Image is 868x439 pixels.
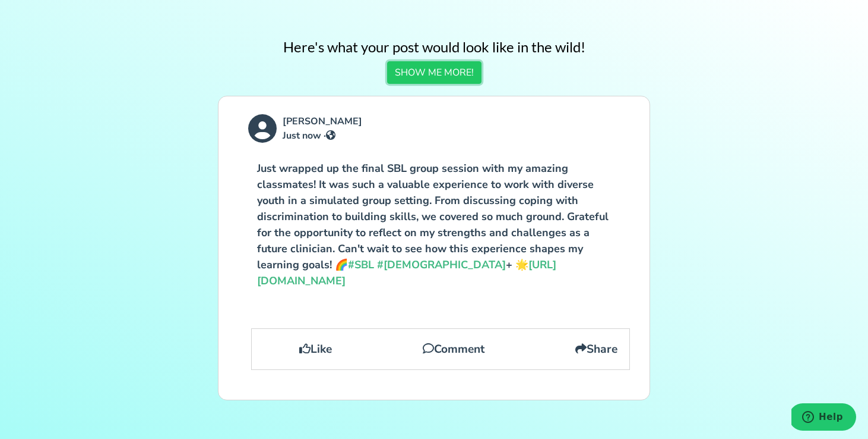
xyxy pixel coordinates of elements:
[283,128,362,143] p: Just now ·
[299,341,332,358] span: Like
[791,403,856,433] iframe: Opens a widget where you can find more information
[575,341,617,358] span: Share
[377,258,506,272] span: #[DEMOGRAPHIC_DATA]
[283,115,362,128] span: [PERSON_NAME]
[348,258,374,272] span: #SBL
[257,258,556,288] span: [URL][DOMAIN_NAME]
[218,39,650,56] h4: Here's what your post would look like in the wild!
[257,161,612,289] p: Just wrapped up the final SBL group session with my amazing classmates! It was such a valuable ex...
[423,341,484,358] span: Comment
[387,61,481,84] button: SHOW ME MORE!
